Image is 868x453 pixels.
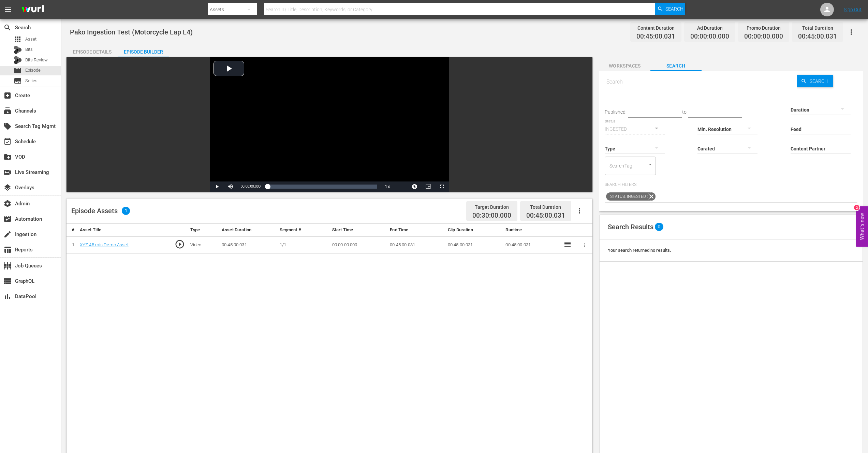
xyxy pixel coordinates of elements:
[744,23,783,33] div: Promo Duration
[797,75,833,87] button: Search
[856,206,868,247] button: Open Feedback Widget
[3,215,12,223] span: Automation
[25,57,48,63] span: Bits Review
[219,236,277,254] td: 00:45:00.031
[3,262,12,270] span: Job Queues
[67,236,77,254] td: 1
[210,181,224,192] button: Play
[67,44,118,57] button: Episode Details
[387,236,445,254] td: 00:45:00.031
[3,168,12,176] span: Live Streaming
[807,75,833,87] span: Search
[599,62,650,70] span: Workspaces
[744,33,783,41] span: 00:00:00.000
[277,224,329,236] th: Segment #
[16,2,49,18] img: ans4CAIJ8jUAAAAAAAAAAAAAAAAAAAAAAAAgQb4GAAAAAAAAAAAAAAAAAAAAAAAAJMjXAAAAAAAAAAAAAAAAAAAAAAAAgAT5G...
[408,181,422,192] button: Jump To Time
[690,33,729,41] span: 00:00:00.000
[3,24,12,32] span: Search
[3,122,12,130] span: Search Tag Mgmt
[3,137,12,146] span: Schedule
[422,181,435,192] button: Picture-in-Picture
[3,246,12,254] span: Reports
[14,67,22,75] span: Episode
[219,224,277,236] th: Asset Duration
[329,224,387,236] th: Start Time
[267,185,377,189] div: Progress Bar
[25,77,38,84] span: Series
[70,28,193,36] span: Pako Ingestion Test (Motorcycle Lap L4)
[3,91,12,100] span: Create
[14,56,22,64] div: Bits Review
[605,182,857,188] p: Search Filters:
[14,46,22,54] div: Bits
[647,161,653,168] button: Open
[665,3,683,15] span: Search
[655,3,685,15] button: Search
[25,67,41,74] span: Episode
[3,292,12,301] span: DataPool
[854,205,859,210] div: 2
[4,5,12,14] span: menu
[605,119,665,138] div: INGESTED
[844,7,862,12] a: Sign Out
[3,184,12,192] span: Overlays
[503,224,561,236] th: Runtime
[175,239,185,249] span: play_circle_outline
[71,207,130,215] div: Episode Assets
[210,57,449,192] div: Video Player
[503,236,561,254] td: 00:45:00.031
[77,224,166,236] th: Asset Title
[25,46,33,53] span: Bits
[241,185,261,188] span: 00:00:00.000
[14,77,22,85] span: Series
[608,223,653,231] span: Search Results
[25,36,36,43] span: Asset
[606,192,647,201] span: Status: INGESTED
[445,236,503,254] td: 00:45:00.031
[3,230,12,238] span: Ingestion
[277,236,329,254] td: 1/1
[690,23,729,33] div: Ad Duration
[118,44,169,57] button: Episode Builder
[435,181,449,192] button: Fullscreen
[14,35,22,43] span: Asset
[3,107,12,115] span: Channels
[3,277,12,285] span: GraphQL
[472,212,511,220] span: 00:30:00.000
[636,33,675,41] span: 00:45:00.031
[445,224,503,236] th: Clip Duration
[798,23,837,33] div: Total Duration
[329,236,387,254] td: 00:00:00.000
[682,109,687,115] span: to
[608,248,671,253] span: Your search returned no results.
[188,224,219,236] th: Type
[188,236,219,254] td: Video
[650,62,702,70] span: Search
[3,200,12,208] span: Admin
[636,23,675,33] div: Content Duration
[605,109,627,115] span: Published:
[80,242,129,247] a: XYZ 45 min Demo Asset
[67,44,118,60] div: Episode Details
[224,181,237,192] button: Mute
[526,202,565,212] div: Total Duration
[3,153,12,161] span: VOD
[798,33,837,41] span: 00:45:00.031
[67,224,77,236] th: #
[655,223,663,231] span: 0
[122,207,130,215] span: 1
[526,211,565,219] span: 00:45:00.031
[381,181,394,192] button: Playback Rate
[118,44,169,60] div: Episode Builder
[472,202,511,212] div: Target Duration
[387,224,445,236] th: End Time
